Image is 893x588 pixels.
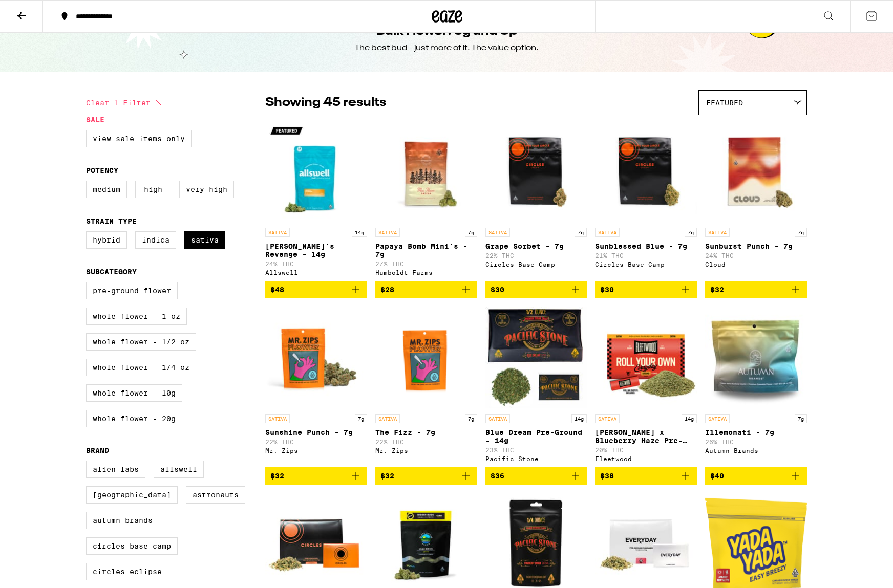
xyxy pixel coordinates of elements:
[270,286,284,294] span: $48
[491,472,504,480] span: $36
[135,181,171,198] label: High
[705,120,807,281] a: Open page for Sunburst Punch - 7g from Cloud
[380,286,394,294] span: $28
[86,90,165,116] button: Clear 1 filter
[575,228,587,237] p: 7g
[705,467,807,485] button: Add to bag
[485,261,587,268] div: Circles Base Camp
[265,260,367,267] p: 24% THC
[485,120,587,223] img: Circles Base Camp - Grape Sorbet - 7g
[571,414,587,423] p: 14g
[265,307,367,409] img: Mr. Zips - Sunshine Punch - 7g
[86,217,137,225] legend: Strain Type
[265,307,367,467] a: Open page for Sunshine Punch - 7g from Mr. Zips
[375,281,477,298] button: Add to bag
[154,461,204,478] label: Allswell
[705,447,807,454] div: Autumn Brands
[710,472,724,480] span: $40
[795,228,807,237] p: 7g
[86,461,145,478] label: Alien Labs
[184,231,225,249] label: Sativa
[485,281,587,298] button: Add to bag
[375,439,477,445] p: 22% THC
[485,307,587,409] img: Pacific Stone - Blue Dream Pre-Ground - 14g
[595,252,697,259] p: 21% THC
[265,94,386,112] p: Showing 45 results
[705,307,807,409] img: Autumn Brands - Illemonati - 7g
[352,228,367,237] p: 14g
[705,307,807,467] a: Open page for Illemonati - 7g from Autumn Brands
[375,120,477,281] a: Open page for Papaya Bomb Mini's - 7g from Humboldt Farms
[705,120,807,223] img: Cloud - Sunburst Punch - 7g
[595,120,697,223] img: Circles Base Camp - Sunblessed Blue - 7g
[86,333,196,351] label: Whole Flower - 1/2 oz
[355,42,539,54] div: The best bud - just more of it. The value option.
[705,414,730,423] p: SATIVA
[179,181,234,198] label: Very High
[86,486,178,504] label: [GEOGRAPHIC_DATA]
[595,228,620,237] p: SATIVA
[86,512,159,529] label: Autumn Brands
[375,269,477,276] div: Humboldt Farms
[265,281,367,298] button: Add to bag
[265,447,367,454] div: Mr. Zips
[135,231,176,249] label: Indica
[355,414,367,423] p: 7g
[86,446,109,454] legend: Brand
[265,120,367,281] a: Open page for Jack's Revenge - 14g from Allswell
[86,231,127,249] label: Hybrid
[465,414,477,423] p: 7g
[685,228,697,237] p: 7g
[485,242,587,250] p: Grape Sorbet - 7g
[186,486,245,504] label: Astronauts
[375,307,477,467] a: Open page for The Fizz - 7g from Mr. Zips
[265,467,367,485] button: Add to bag
[491,286,504,294] span: $30
[86,537,178,555] label: Circles Base Camp
[265,228,290,237] p: SATIVA
[375,242,477,258] p: Papaya Bomb Mini's - 7g
[595,307,697,467] a: Open page for Jack Herer x Blueberry Haze Pre-Ground - 14g from Fleetwood
[86,181,127,198] label: Medium
[485,447,587,453] p: 23% THC
[485,455,587,462] div: Pacific Stone
[270,472,284,480] span: $32
[265,439,367,445] p: 22% THC
[86,308,187,325] label: Whole Flower - 1 oz
[86,130,192,147] label: View Sale Items Only
[485,307,587,467] a: Open page for Blue Dream Pre-Ground - 14g from Pacific Stone
[595,428,697,445] p: [PERSON_NAME] x Blueberry Haze Pre-Ground - 14g
[595,447,697,453] p: 20% THC
[705,252,807,259] p: 24% THC
[595,120,697,281] a: Open page for Sunblessed Blue - 7g from Circles Base Camp
[706,99,743,107] span: Featured
[705,228,730,237] p: SATIVA
[485,228,510,237] p: SATIVA
[705,242,807,250] p: Sunburst Punch - 7g
[485,428,587,445] p: Blue Dream Pre-Ground - 14g
[600,472,614,480] span: $38
[86,384,182,402] label: Whole Flower - 10g
[375,120,477,223] img: Humboldt Farms - Papaya Bomb Mini's - 7g
[86,166,118,175] legend: Potency
[375,414,400,423] p: SATIVA
[86,116,104,124] legend: Sale
[380,472,394,480] span: $32
[705,281,807,298] button: Add to bag
[795,414,807,423] p: 7g
[485,467,587,485] button: Add to bag
[375,467,477,485] button: Add to bag
[265,120,367,223] img: Allswell - Jack's Revenge - 14g
[595,281,697,298] button: Add to bag
[595,261,697,268] div: Circles Base Camp
[705,261,807,268] div: Cloud
[485,120,587,281] a: Open page for Grape Sorbet - 7g from Circles Base Camp
[86,410,182,427] label: Whole Flower - 20g
[485,252,587,259] p: 22% THC
[375,228,400,237] p: SATIVA
[595,467,697,485] button: Add to bag
[265,428,367,437] p: Sunshine Punch - 7g
[265,242,367,258] p: [PERSON_NAME]'s Revenge - 14g
[375,307,477,409] img: Mr. Zips - The Fizz - 7g
[265,269,367,276] div: Allswell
